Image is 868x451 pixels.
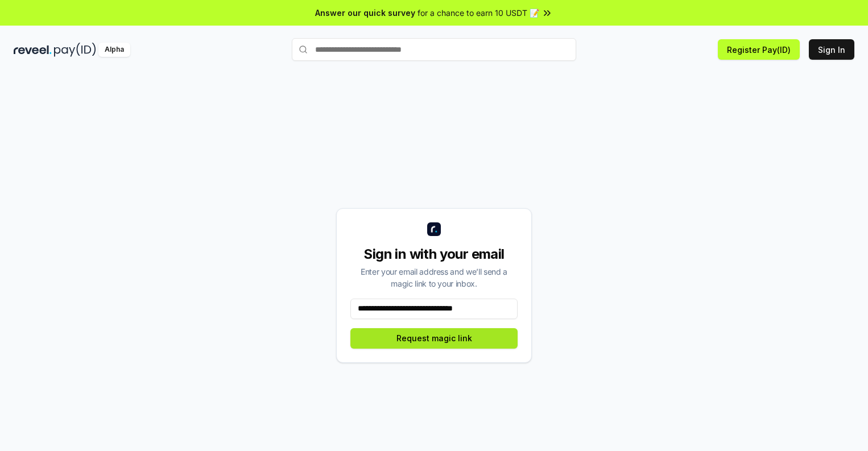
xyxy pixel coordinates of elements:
img: reveel_dark [14,43,52,57]
img: pay_id [54,43,96,57]
span: for a chance to earn 10 USDT 📝 [418,7,539,19]
div: Sign in with your email [350,245,518,263]
span: Answer our quick survey [315,7,415,19]
div: Enter your email address and we’ll send a magic link to your inbox. [350,266,518,289]
button: Register Pay(ID) [718,39,800,60]
button: Request magic link [350,328,518,349]
img: logo_small [427,222,441,236]
div: Alpha [98,43,130,57]
button: Sign In [809,39,854,60]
